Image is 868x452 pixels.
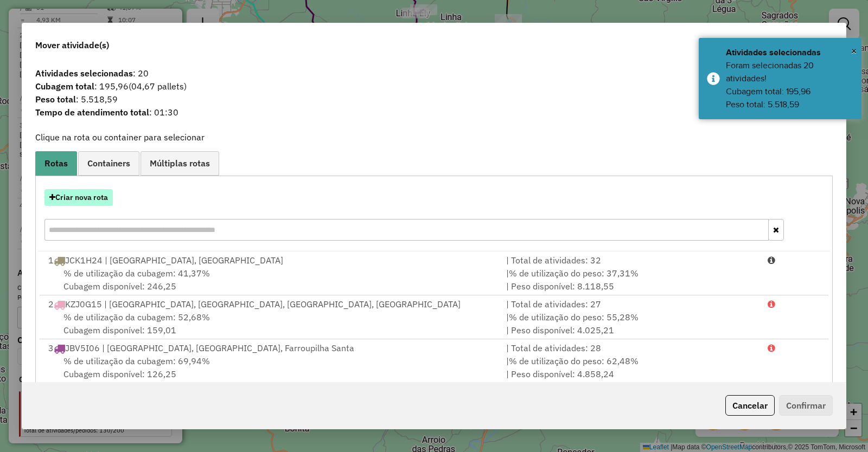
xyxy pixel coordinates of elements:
[42,341,500,354] div: 3 JBV5I06 | [GEOGRAPHIC_DATA], [GEOGRAPHIC_DATA], Farroupilha Santa
[509,268,639,279] span: % de utilização do peso: 37,31%
[500,341,761,354] div: | Total de atividades: 28
[851,43,857,59] button: Close
[42,298,500,311] div: 2 KZJ0G15 | [GEOGRAPHIC_DATA], [GEOGRAPHIC_DATA], [GEOGRAPHIC_DATA], [GEOGRAPHIC_DATA]
[725,395,775,416] button: Cancelar
[29,106,839,119] span: : 01:30
[794,36,811,54] button: Maximize
[63,356,210,366] span: % de utilização da cubagem: 69,94%
[509,312,639,322] span: % de utilização do peso: 55,28%
[35,131,205,144] label: Clique na rota ou container para selecionar
[500,298,761,311] div: | Total de atividades: 27
[44,159,68,167] span: Rotas
[129,81,187,92] span: (04,67 pallets)
[35,94,76,105] strong: Peso total
[42,354,500,380] div: Cubagem disponível: 126,25
[150,159,210,167] span: Múltiplas rotas
[500,254,761,267] div: | Total de atividades: 32
[768,300,775,308] i: Porcentagens após mover as atividades: Cubagem: 111,00% Peso: 116,59%
[768,256,775,264] i: Porcentagens após mover as atividades: Cubagem: 88,03% Peso: 79,92%
[726,46,853,59] div: Atividades selecionadas
[42,311,500,337] div: Cubagem disponível: 159,01
[500,311,761,337] div: | | Peso disponível: 4.025,21
[851,45,857,57] span: ×
[29,80,839,93] span: : 195,96
[44,189,113,206] button: Criar nova rota
[63,312,210,322] span: % de utilização da cubagem: 52,68%
[500,267,761,293] div: | | Peso disponível: 8.118,55
[87,159,130,167] span: Containers
[509,356,639,366] span: % de utilização do peso: 62,48%
[42,254,500,267] div: 1 JCK1H24 | [GEOGRAPHIC_DATA], [GEOGRAPHIC_DATA]
[29,67,839,80] span: : 20
[29,93,839,106] span: : 5.518,59
[63,268,210,279] span: % de utilização da cubagem: 41,37%
[35,107,149,118] strong: Tempo de atendimento total
[35,38,109,51] span: Mover atividade(s)
[500,354,761,380] div: | | Peso disponível: 4.858,24
[35,68,133,79] strong: Atividades selecionadas
[768,344,775,352] i: Porcentagens após mover as atividades: Cubagem: 116,60% Peso: 105,10%
[35,81,94,92] strong: Cubagem total
[726,59,853,111] div: Foram selecionadas 20 atividades! Cubagem total: 195,96 Peso total: 5.518,59
[42,267,500,293] div: Cubagem disponível: 246,25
